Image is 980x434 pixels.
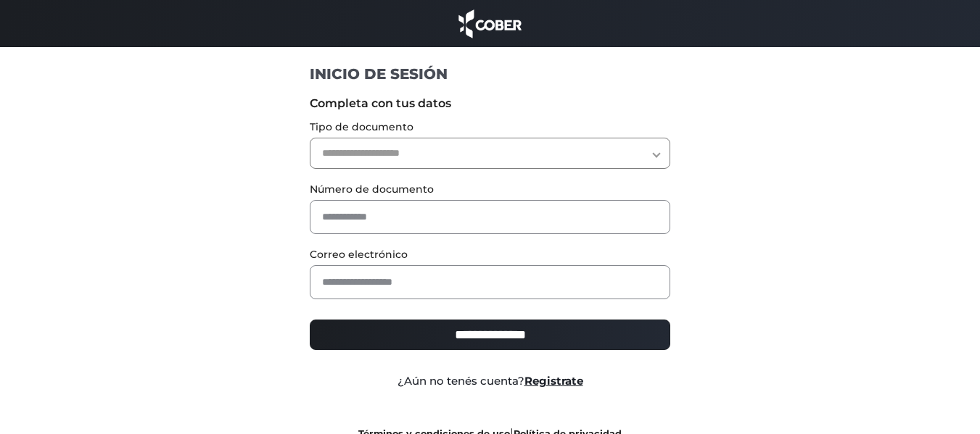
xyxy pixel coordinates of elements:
[299,373,681,390] div: ¿Aún no tenés cuenta?
[455,7,526,40] img: cober_marca.png
[310,95,670,112] label: Completa con tus datos
[310,247,670,262] label: Correo electrónico
[310,64,670,83] h1: INICIO DE SESIÓN
[524,374,583,388] a: Registrate
[310,120,670,135] label: Tipo de documento
[310,182,670,197] label: Número de documento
